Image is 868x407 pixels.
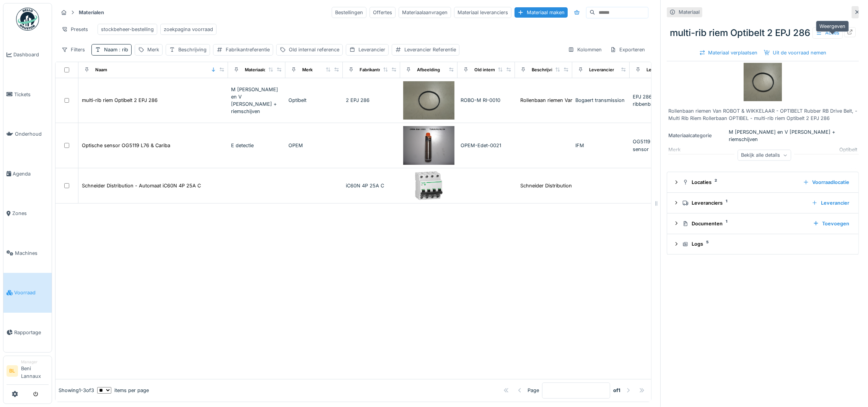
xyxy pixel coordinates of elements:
[3,313,52,353] a: Rapportage
[178,46,207,53] div: Beschrijving
[288,97,340,104] div: Optibelt
[403,171,454,200] img: Schneider Distribution - Automaat iC60N 4P 25A C
[15,130,49,138] span: Onderhoud
[813,27,843,38] div: Acties
[565,44,605,55] div: Kolommen
[346,97,397,104] div: 2 EPJ 286
[613,387,620,394] strong: of 1
[679,8,700,16] div: Materiaal
[231,142,282,149] div: E detectie
[575,143,584,148] span: IFM
[633,94,660,107] span: EPJ 286-2 ribbenband
[647,67,694,73] div: Leverancier Referentie
[404,46,456,53] div: Leverancier Referentie
[668,107,857,122] div: Rollenbaan riemen Van ROBOT & WIKKELAAR - OPTIBELT Rubber RB Drive Belt, - Multi Rib Riem Rollerb...
[164,26,213,33] div: zoekpagina voorraad
[76,9,107,16] strong: Materialen
[816,21,849,32] div: Weergeven
[360,67,399,73] div: Fabrikantreferentie
[346,182,397,189] div: iC60N 4P 25A C
[3,35,52,75] a: Dashboard
[3,114,52,154] a: Onderhoud
[589,67,614,73] div: Leverancier
[399,7,451,18] div: Materiaalaanvragen
[3,75,52,115] a: Tickets
[607,44,648,55] div: Exporteren
[58,44,88,55] div: Filters
[670,237,855,251] summary: Logs5
[738,149,791,161] div: Bekijk alle details
[515,7,568,18] div: Materiaal maken
[16,8,39,31] img: Badge_color-CXgf-gQk.svg
[729,128,857,143] div: M [PERSON_NAME] en V [PERSON_NAME] + riemschijven
[59,387,94,394] div: Showing 1 - 3 of 3
[461,97,512,104] div: ROBO-M RI-0010
[668,132,726,139] div: Materiaalcategorie
[7,365,18,377] li: BL
[358,46,385,53] div: Leverancier
[21,359,49,383] li: Beni Lannaux
[147,46,159,53] div: Merk
[575,97,625,103] span: Bogaert transmission
[245,67,283,73] div: Materiaalcategorie
[117,47,128,53] span: : rib
[101,26,154,33] div: stockbeheer-bestelling
[82,142,170,149] div: Optische sensor OG5119 L76 & Cariba
[289,46,339,53] div: Old internal reference
[226,46,270,53] div: Fabrikantreferentie
[417,67,440,73] div: Afbeelding
[231,86,282,115] div: M [PERSON_NAME] en V [PERSON_NAME] + riemschijven
[7,359,49,385] a: BL ManagerBeni Lannaux
[82,182,201,189] div: Schneider Distribution - Automaat iC60N 4P 25A C
[104,46,128,53] div: Naam
[682,199,806,207] div: Leveranciers
[520,97,651,104] div: Rollenbaan riemen Van ROBOT & WIKKELAAR - OPTIB...
[370,7,396,18] div: Offertes
[13,170,49,177] span: Agenda
[82,97,158,104] div: multi-rib riem Optibelt 2 EPJ 286
[528,387,539,394] div: Page
[3,194,52,233] a: Zones
[403,81,454,120] img: multi-rib riem Optibelt 2 EPJ 286
[15,249,49,257] span: Machines
[800,177,852,187] div: Voorraadlocatie
[670,196,855,210] summary: Leveranciers1Leverancier
[682,220,807,227] div: Documenten
[3,233,52,273] a: Machines
[670,217,855,231] summary: Documenten1Toevoegen
[12,210,49,217] span: Zones
[288,142,340,149] div: OPEM
[3,154,52,194] a: Agenda
[461,142,512,149] div: OPEM-Edet-0021
[403,126,454,165] img: Optische sensor OG5119 L76 & Cariba
[14,329,49,336] span: Rapportage
[332,7,366,18] div: Bestellingen
[3,273,52,313] a: Voorraad
[454,7,511,18] div: Materiaal leveranciers
[761,48,830,58] div: Uit de voorraad nemen
[810,218,852,229] div: Toevoegen
[532,67,558,73] div: Beschrijving
[474,67,520,73] div: Old internal reference
[667,23,859,43] div: multi-rib riem Optibelt 2 EPJ 286
[696,48,761,58] div: Materiaal verplaatsen
[744,63,782,101] img: multi-rib riem Optibelt 2 EPJ 286
[302,67,313,73] div: Merk
[14,91,49,98] span: Tickets
[58,24,91,35] div: Presets
[633,139,673,152] span: OG5119 Optische sensor
[13,51,49,58] span: Dashboard
[520,182,639,189] div: Schneider Distribution - Automaat iC60N 4P 25A C
[682,179,797,186] div: Locaties
[95,67,107,73] div: Naam
[14,289,49,296] span: Voorraad
[97,387,149,394] div: items per page
[809,198,852,208] div: Leverancier
[682,240,849,248] div: Logs
[670,175,855,189] summary: Locaties2Voorraadlocatie
[21,359,49,365] div: Manager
